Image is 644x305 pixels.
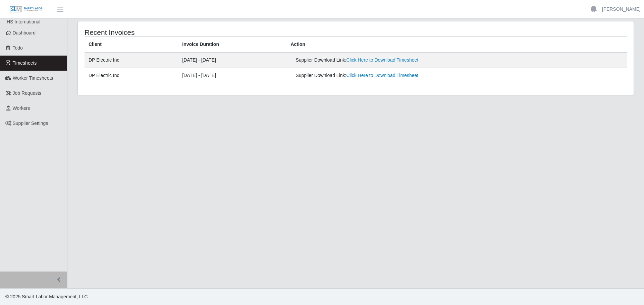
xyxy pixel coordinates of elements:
span: Job Requests [13,90,42,96]
span: Workers [13,105,30,111]
h4: Recent Invoices [85,28,305,36]
th: Action [286,37,627,53]
a: Click Here to Download Timesheet [346,73,418,78]
th: Invoice Duration [178,37,286,53]
span: HS International [7,19,40,24]
span: Supplier Settings [13,121,48,126]
span: Worker Timesheets [13,75,53,81]
div: Supplier Download Link: [296,72,507,79]
img: SLM Logo [9,6,43,13]
td: [DATE] - [DATE] [178,68,286,83]
div: Supplier Download Link: [296,57,507,64]
span: Timesheets [13,60,37,66]
span: © 2025 Smart Labor Management, LLC [5,294,88,299]
span: Dashboard [13,30,36,35]
td: [DATE] - [DATE] [178,52,286,68]
a: Click Here to Download Timesheet [346,57,418,63]
a: [PERSON_NAME] [602,6,641,13]
td: DP Electric Inc [85,68,178,83]
th: Client [85,37,178,53]
td: DP Electric Inc [85,52,178,68]
span: Todo [13,45,23,51]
